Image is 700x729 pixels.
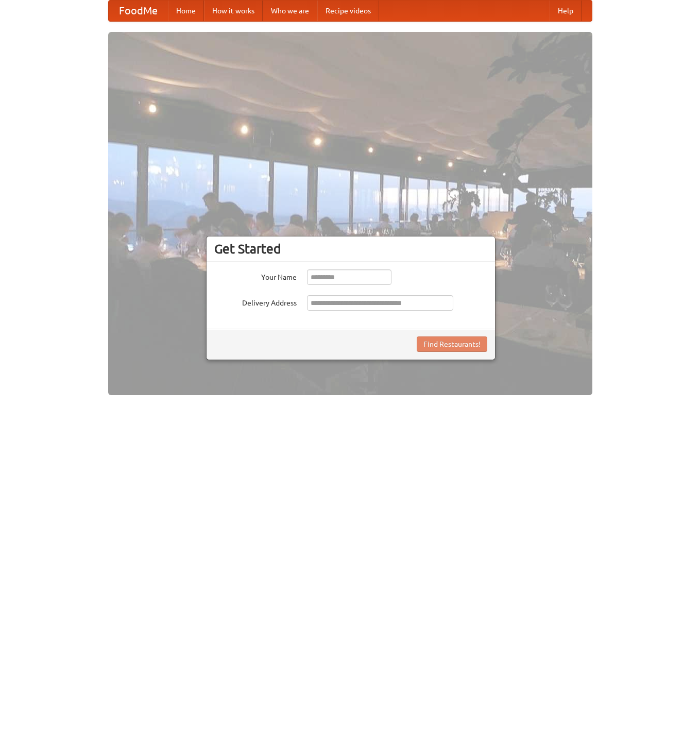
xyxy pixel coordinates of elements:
[317,1,379,21] a: Recipe videos
[168,1,204,21] a: Home
[204,1,263,21] a: How it works
[417,336,487,352] button: Find Restaurants!
[214,295,297,308] label: Delivery Address
[214,241,487,257] h3: Get Started
[550,1,582,21] a: Help
[214,269,297,282] label: Your Name
[109,1,168,21] a: FoodMe
[263,1,317,21] a: Who we are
